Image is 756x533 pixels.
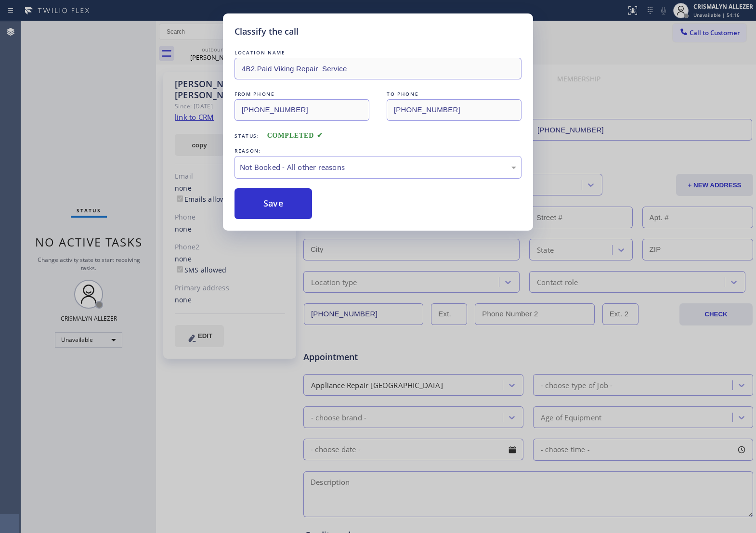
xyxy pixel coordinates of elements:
input: From phone [235,99,369,121]
h5: Classify the call [235,25,299,38]
span: COMPLETED [267,132,323,139]
div: FROM PHONE [235,89,369,99]
span: Status: [235,132,260,139]
div: LOCATION NAME [235,48,521,58]
div: TO PHONE [387,89,521,99]
div: REASON: [235,146,521,156]
div: Not Booked - All other reasons [240,162,516,173]
input: To phone [387,99,521,121]
button: Save [235,188,312,219]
